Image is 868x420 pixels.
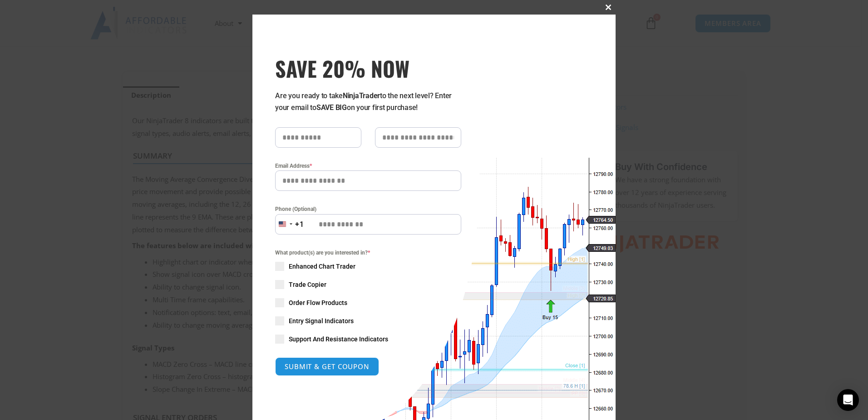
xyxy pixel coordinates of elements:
strong: NinjaTrader [343,91,380,100]
label: Phone (Optional) [275,205,461,214]
label: Trade Copier [275,280,461,289]
div: +1 [295,219,304,230]
span: What product(s) are you interested in? [275,248,461,257]
label: Enhanced Chart Trader [275,262,461,271]
button: SUBMIT & GET COUPON [275,357,379,376]
label: Email Address [275,161,461,170]
span: Support And Resistance Indicators [289,335,388,344]
span: Enhanced Chart Trader [289,262,355,271]
div: Open Intercom Messenger [837,389,859,411]
label: Support And Resistance Indicators [275,335,461,344]
span: Entry Signal Indicators [289,316,354,325]
span: Trade Copier [289,280,326,289]
span: Order Flow Products [289,298,347,307]
p: Are you ready to take to the next level? Enter your email to on your first purchase! [275,90,461,114]
strong: SAVE BIG [316,103,347,112]
button: Selected country [275,214,304,235]
label: Order Flow Products [275,298,461,307]
label: Entry Signal Indicators [275,316,461,325]
h3: SAVE 20% NOW [275,55,461,81]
